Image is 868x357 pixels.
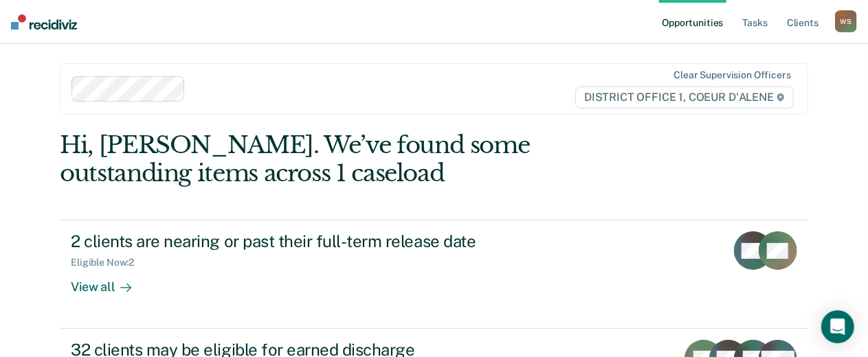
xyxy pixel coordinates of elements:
a: 2 clients are nearing or past their full-term release dateEligible Now:2View all [60,220,808,328]
div: Clear supervision officers [674,69,790,81]
span: DISTRICT OFFICE 1, COEUR D'ALENE [575,87,794,108]
div: Hi, [PERSON_NAME]. We’ve found some outstanding items across 1 caseload [60,131,658,187]
button: WS [835,10,857,32]
div: View all [71,268,148,295]
div: Open Intercom Messenger [821,310,854,343]
div: W S [835,10,857,32]
img: Recidiviz [11,14,77,30]
div: Eligible Now : 2 [71,257,145,268]
div: 2 clients are nearing or past their full-term release date [71,231,553,251]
